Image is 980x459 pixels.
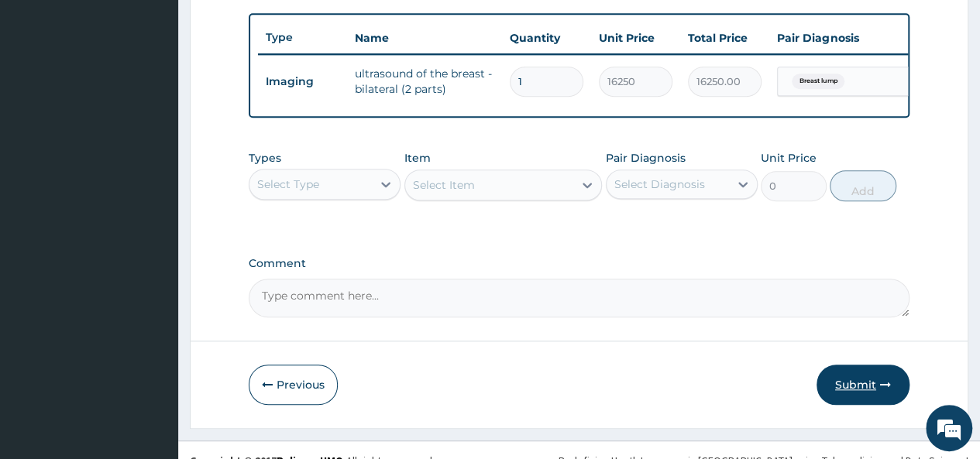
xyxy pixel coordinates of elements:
div: Minimize live chat window [254,8,291,45]
div: Select Diagnosis [614,176,705,192]
button: Previous [249,365,338,405]
th: Quantity [502,22,591,53]
button: Add [830,170,896,201]
th: Name [347,22,502,53]
th: Pair Diagnosis [769,22,940,53]
span: Breast lump [792,74,844,89]
img: d_794563401_company_1708531726252_794563401 [29,77,63,116]
th: Type [258,23,347,52]
label: Comment [249,257,910,270]
label: Item [404,150,431,166]
label: Pair Diagnosis [606,150,686,166]
label: Types [249,152,281,165]
td: Imaging [258,67,347,96]
label: Unit Price [761,150,817,166]
div: Chat with us now [81,87,260,107]
textarea: Type your message and hit 'Enter' [8,300,295,354]
span: We're online! [90,133,214,289]
th: Total Price [680,22,769,53]
td: ultrasound of the breast - bilateral (2 parts) [347,58,502,104]
div: Select Type [257,176,319,192]
button: Submit [817,365,910,405]
th: Unit Price [591,22,680,53]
